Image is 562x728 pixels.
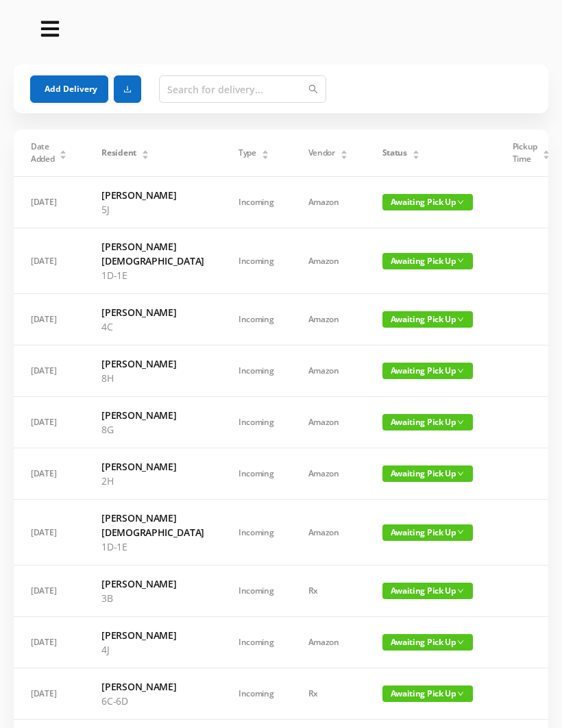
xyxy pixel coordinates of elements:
td: [DATE] [14,345,84,397]
i: icon: caret-up [340,148,347,152]
i: icon: down [457,419,464,426]
div: Sort [261,148,269,156]
td: [DATE] [14,177,84,228]
td: [DATE] [14,397,84,448]
p: 2H [101,474,204,488]
h6: [PERSON_NAME] [101,356,204,371]
i: icon: caret-up [261,148,269,152]
td: Amazon [291,500,365,566]
span: Vendor [308,147,335,159]
td: Incoming [221,500,291,566]
div: Sort [340,148,348,156]
span: Awaiting Pick Up [382,634,473,651]
p: 6C-6D [101,694,204,708]
i: icon: caret-down [261,154,269,158]
div: Sort [542,148,550,156]
span: Awaiting Pick Up [382,253,473,269]
td: Rx [291,566,365,617]
div: Sort [412,148,420,156]
i: icon: caret-down [340,154,347,158]
span: Awaiting Pick Up [382,524,473,541]
i: icon: down [457,587,464,594]
td: Incoming [221,294,291,345]
p: 4C [101,319,204,334]
i: icon: down [457,470,464,477]
p: 8H [101,371,204,385]
p: 1D-1E [101,268,204,282]
td: Amazon [291,345,365,397]
td: [DATE] [14,668,84,720]
h6: [PERSON_NAME] [101,305,204,319]
i: icon: down [457,529,464,535]
h6: [PERSON_NAME] [101,459,204,474]
h6: [PERSON_NAME] [101,188,204,202]
td: Amazon [291,448,365,500]
td: Incoming [221,617,291,668]
span: Awaiting Pick Up [382,363,473,379]
td: Incoming [221,397,291,448]
td: Amazon [291,397,365,448]
td: [DATE] [14,566,84,617]
td: Incoming [221,177,291,228]
span: Awaiting Pick Up [382,583,473,599]
h6: [PERSON_NAME] [101,408,204,422]
i: icon: caret-up [412,148,419,152]
div: Sort [141,148,149,156]
i: icon: search [308,84,318,94]
td: [DATE] [14,617,84,668]
i: icon: down [457,257,464,264]
span: Awaiting Pick Up [382,685,473,702]
h6: [PERSON_NAME][DEMOGRAPHIC_DATA] [101,511,204,539]
div: Sort [59,148,67,156]
i: icon: caret-down [412,154,419,158]
td: [DATE] [14,448,84,500]
span: Awaiting Pick Up [382,414,473,430]
td: Amazon [291,294,365,345]
p: 1D-1E [101,539,204,554]
span: Date Added [31,141,55,165]
td: [DATE] [14,294,84,345]
span: Type [239,147,256,159]
p: 3B [101,591,204,605]
i: icon: caret-down [542,154,550,158]
i: icon: caret-down [141,154,149,158]
i: icon: down [457,199,464,206]
p: 4J [101,642,204,657]
h6: [PERSON_NAME][DEMOGRAPHIC_DATA] [101,239,204,268]
i: icon: caret-up [60,148,67,152]
h6: [PERSON_NAME] [101,577,204,591]
td: Incoming [221,668,291,720]
td: Incoming [221,228,291,294]
i: icon: down [457,316,464,323]
td: Incoming [221,345,291,397]
span: Awaiting Pick Up [382,465,473,482]
h6: [PERSON_NAME] [101,628,204,642]
button: Add Delivery [30,75,108,103]
h6: [PERSON_NAME] [101,679,204,694]
input: Search for delivery... [159,75,326,103]
td: Amazon [291,228,365,294]
span: Status [382,147,407,159]
td: Amazon [291,177,365,228]
td: Rx [291,668,365,720]
i: icon: caret-up [542,148,550,152]
td: Amazon [291,617,365,668]
span: Awaiting Pick Up [382,194,473,210]
td: Incoming [221,448,291,500]
i: icon: down [457,367,464,374]
i: icon: caret-up [141,148,149,152]
span: Resident [101,147,136,159]
span: Pickup Time [513,141,537,165]
button: icon: download [114,75,141,103]
i: icon: caret-down [60,154,67,158]
i: icon: down [457,639,464,646]
p: 8G [101,422,204,437]
td: [DATE] [14,228,84,294]
i: icon: down [457,690,464,697]
td: Incoming [221,566,291,617]
p: 5J [101,202,204,217]
span: Awaiting Pick Up [382,311,473,328]
td: [DATE] [14,500,84,566]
